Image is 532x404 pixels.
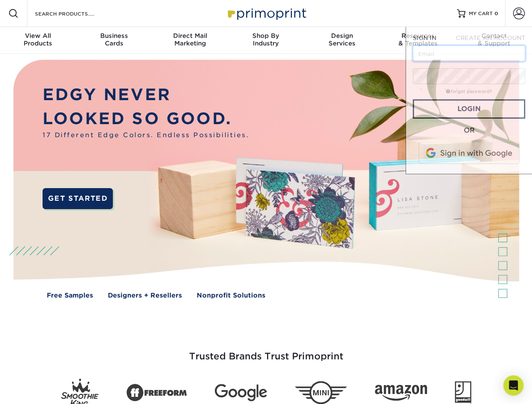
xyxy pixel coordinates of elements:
[197,291,265,300] a: Nonprofit Solutions
[43,188,113,209] a: GET STARTED
[413,99,525,119] a: Login
[152,32,228,40] span: Direct Mail
[380,32,456,47] div: & Templates
[76,32,152,47] div: Cards
[43,130,249,140] span: 17 Different Edge Colors. Endless Possibilities.
[469,10,493,17] span: MY CART
[20,331,513,372] h3: Trusted Brands Trust Primoprint
[76,27,152,54] a: BusinessCards
[228,27,304,54] a: Shop ByIndustry
[34,8,116,19] input: SEARCH PRODUCTS.....
[413,45,525,61] input: Email
[304,32,380,47] div: Services
[503,375,524,396] div: Open Intercom Messenger
[456,35,525,41] span: CREATE AN ACCOUNT
[455,381,471,404] img: Goodwill
[413,125,525,136] div: OR
[108,291,182,300] a: Designers + Resellers
[495,11,498,16] span: 0
[304,27,380,54] a: DesignServices
[43,107,249,131] p: LOOKED SO GOOD.
[43,83,249,107] p: EDGY NEVER
[152,27,228,54] a: Direct MailMarketing
[224,4,308,22] img: Primoprint
[446,89,492,94] a: forgot password?
[2,378,72,401] iframe: Google Customer Reviews
[375,385,427,401] img: Amazon
[228,32,304,40] span: Shop By
[304,32,380,40] span: Design
[228,32,304,47] div: Industry
[215,384,267,401] img: Google
[76,32,152,40] span: Business
[152,32,228,47] div: Marketing
[380,32,456,40] span: Resources
[380,27,456,54] a: Resources& Templates
[47,291,93,300] a: Free Samples
[413,35,436,41] span: SIGN IN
